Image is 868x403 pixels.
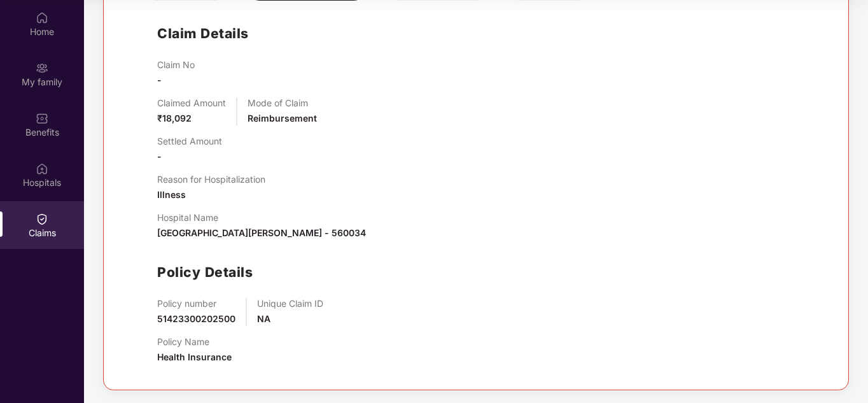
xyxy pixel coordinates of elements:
p: Claim No [157,59,195,70]
p: Hospital Name [157,212,366,223]
p: Unique Claim ID [257,298,323,309]
span: [GEOGRAPHIC_DATA][PERSON_NAME] - 560034 [157,227,366,238]
span: Health Insurance [157,351,232,362]
img: svg+xml;base64,PHN2ZyBpZD0iSG9tZSIgeG1sbnM9Imh0dHA6Ly93d3cudzMub3JnLzIwMDAvc3ZnIiB3aWR0aD0iMjAiIG... [36,11,48,24]
h1: Claim Details [157,23,249,44]
img: svg+xml;base64,PHN2ZyBpZD0iQmVuZWZpdHMiIHhtbG5zPSJodHRwOi8vd3d3LnczLm9yZy8yMDAwL3N2ZyIgd2lkdGg9Ij... [36,112,48,125]
span: Illness [157,189,186,200]
h1: Policy Details [157,262,253,283]
p: Policy Name [157,336,232,347]
span: 51423300202500 [157,313,235,324]
img: svg+xml;base64,PHN2ZyB3aWR0aD0iMjAiIGhlaWdodD0iMjAiIHZpZXdCb3g9IjAgMCAyMCAyMCIgZmlsbD0ibm9uZSIgeG... [36,62,48,74]
img: svg+xml;base64,PHN2ZyBpZD0iQ2xhaW0iIHhtbG5zPSJodHRwOi8vd3d3LnczLm9yZy8yMDAwL3N2ZyIgd2lkdGg9IjIwIi... [36,213,48,225]
span: Reimbursement [248,113,317,124]
span: NA [257,313,270,324]
span: ₹18,092 [157,113,192,124]
span: - [157,151,162,162]
p: Mode of Claim [248,97,317,108]
span: - [157,74,162,85]
p: Reason for Hospitalization [157,174,265,185]
img: svg+xml;base64,PHN2ZyBpZD0iSG9zcGl0YWxzIiB4bWxucz0iaHR0cDovL3d3dy53My5vcmcvMjAwMC9zdmciIHdpZHRoPS... [36,162,48,175]
p: Claimed Amount [157,97,226,108]
p: Settled Amount [157,136,222,146]
p: Policy number [157,298,235,309]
